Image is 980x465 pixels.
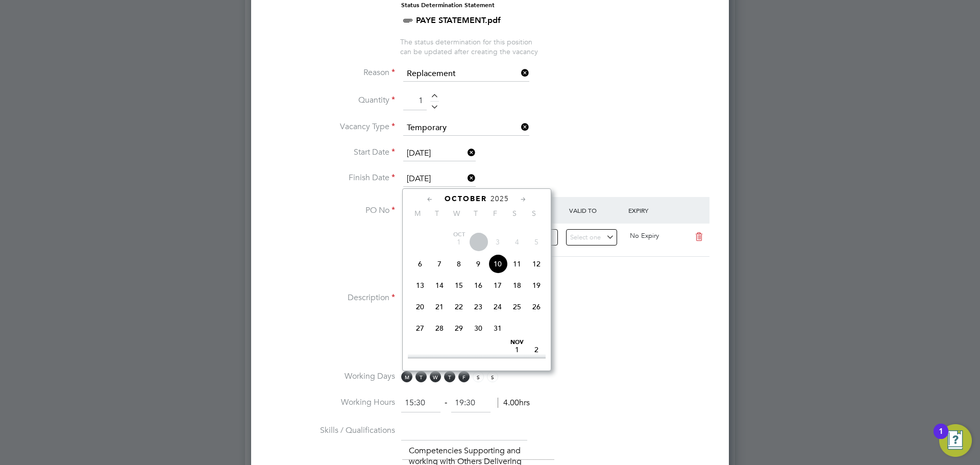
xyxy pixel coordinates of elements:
[430,254,449,274] span: 7
[267,173,395,183] label: Finish Date
[267,67,395,78] label: Reason
[458,371,470,382] span: F
[403,66,529,82] input: Select one
[469,232,488,252] span: 2
[630,231,659,240] span: No Expiry
[505,209,524,218] span: S
[491,194,509,203] span: 2025
[401,394,440,412] input: 08:00
[566,229,618,246] input: Select one
[449,232,469,237] span: Oct
[498,398,530,408] span: 4.00hrs
[488,319,507,338] span: 31
[939,424,972,457] button: Open Resource Center, 1 new notification
[416,15,501,25] a: PAYE STATEMENT.pdf
[415,371,427,382] span: T
[487,371,498,382] span: S
[267,292,395,303] label: Description
[449,254,469,274] span: 8
[485,209,505,218] span: F
[403,172,476,187] input: Select one
[267,95,395,106] label: Quantity
[469,276,488,295] span: 16
[507,340,527,359] span: 1
[267,371,395,382] label: Working Days
[408,209,427,218] span: M
[427,209,447,218] span: T
[527,254,546,274] span: 12
[449,319,469,338] span: 29
[507,340,527,345] span: Nov
[267,205,395,216] label: PO No
[410,297,430,316] span: 20
[447,209,466,218] span: W
[626,201,685,219] div: Expiry
[400,37,538,56] span: The status determination for this position can be updated after creating the vacancy
[527,276,546,295] span: 19
[527,232,546,252] span: 5
[444,371,455,382] span: T
[451,394,491,412] input: 17:00
[430,319,449,338] span: 28
[473,371,484,382] span: S
[430,276,449,295] span: 14
[445,194,487,203] span: October
[410,254,430,274] span: 6
[449,232,469,252] span: 1
[939,431,943,445] div: 1
[527,297,546,316] span: 26
[507,232,527,252] span: 4
[401,2,495,9] strong: Status Determination Statement
[410,276,430,295] span: 13
[488,254,507,274] span: 10
[466,209,485,218] span: T
[469,254,488,274] span: 9
[507,254,527,274] span: 11
[267,121,395,132] label: Vacancy Type
[401,371,412,382] span: M
[507,297,527,316] span: 25
[567,201,626,219] div: Valid To
[403,146,476,161] input: Select one
[443,398,449,408] span: ‐
[267,397,395,408] label: Working Hours
[410,319,430,338] span: 27
[449,276,469,295] span: 15
[403,120,529,136] input: Select one
[527,340,546,359] span: 2
[469,319,488,338] span: 30
[469,297,488,316] span: 23
[488,297,507,316] span: 24
[430,297,449,316] span: 21
[488,232,507,252] span: 3
[267,425,395,436] label: Skills / Qualifications
[430,371,441,382] span: W
[449,297,469,316] span: 22
[524,209,544,218] span: S
[507,276,527,295] span: 18
[488,276,507,295] span: 17
[267,147,395,158] label: Start Date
